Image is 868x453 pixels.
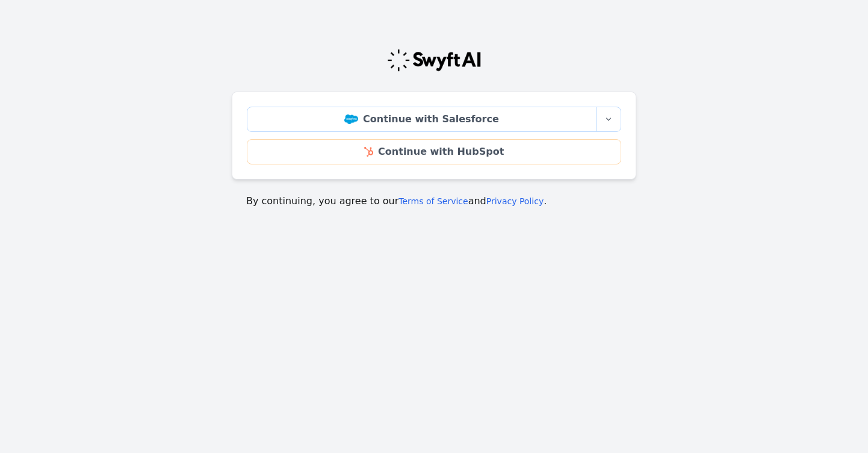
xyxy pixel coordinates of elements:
[486,196,544,206] a: Privacy Policy
[398,196,468,206] a: Terms of Service
[344,114,358,124] img: Salesforce
[364,147,373,157] img: HubSpot
[247,107,597,132] a: Continue with Salesforce
[386,48,482,72] img: Swyft Logo
[246,194,622,208] p: By continuing, you agree to our and .
[247,139,621,164] a: Continue with HubSpot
